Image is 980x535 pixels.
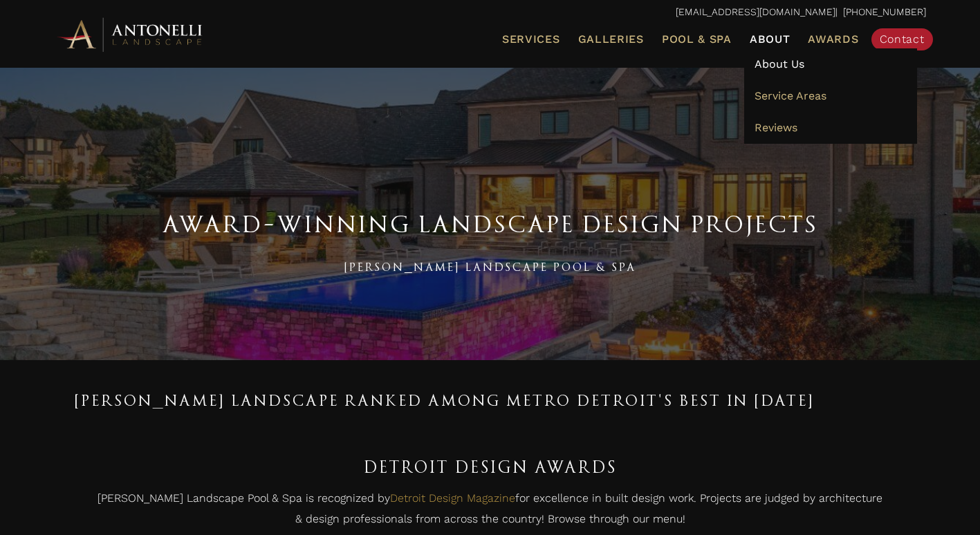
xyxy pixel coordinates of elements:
a: Services [497,30,566,48]
img: Antonelli Horizontal Logo [55,15,207,53]
span: About Us [755,57,804,71]
a: Detroit Design Magazine [390,491,515,505]
span: [PERSON_NAME] Landscape Ranked Among Metro Detroit's Best in [DATE] [74,391,815,409]
span: About [750,34,791,45]
span: Pool & Spa [662,32,732,46]
a: Contact [871,28,933,50]
span: Contact [880,32,925,46]
a: Pool & Spa [656,30,737,48]
span: Galleries [578,32,644,46]
a: Reviews [744,112,917,144]
a: Galleries [573,30,649,48]
span: Award-Winning Landscape Design Projects [163,210,818,238]
span: Service Areas [755,89,826,102]
h3: Detroit Design Awards [74,454,907,481]
a: Service Areas [744,80,917,112]
span: [PERSON_NAME] Landscape Pool & Spa [344,261,636,274]
a: Awards [802,30,864,48]
span: Awards [808,32,858,46]
a: [EMAIL_ADDRESS][DOMAIN_NAME] [676,6,835,17]
a: About [744,30,796,48]
p: | [PHONE_NUMBER] [55,3,926,21]
a: About Us [744,48,917,80]
span: Services [502,34,560,45]
span: Reviews [755,121,797,134]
